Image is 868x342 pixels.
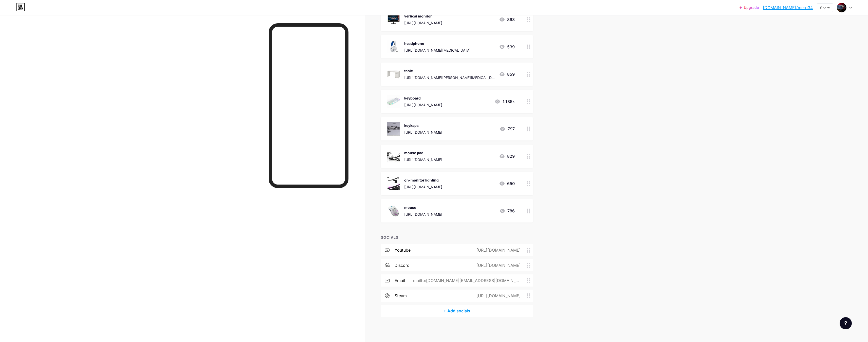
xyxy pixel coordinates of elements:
img: keyboard [387,95,400,108]
div: Share [820,5,830,10]
div: 539 [499,44,515,50]
div: mailto:[DOMAIN_NAME][EMAIL_ADDRESS][DOMAIN_NAME] [405,277,527,284]
div: [URL][DOMAIN_NAME] [468,247,527,253]
img: mouse [387,204,400,217]
div: [URL][DOMAIN_NAME] [404,184,442,190]
div: 829 [499,153,515,159]
div: [URL][DOMAIN_NAME] [404,102,442,108]
div: [URL][DOMAIN_NAME] [468,293,527,299]
div: mouse [404,205,442,210]
img: keykaps [387,122,400,135]
div: [URL][DOMAIN_NAME] [404,157,442,162]
img: table [387,68,400,81]
div: [URL][DOMAIN_NAME][PERSON_NAME][MEDICAL_DATA] [404,75,495,80]
div: [URL][DOMAIN_NAME] [468,262,527,268]
div: 863 [499,16,515,23]
div: email [395,277,405,284]
div: 859 [499,71,515,77]
div: [URL][DOMAIN_NAME][MEDICAL_DATA] [404,48,471,53]
img: mouse pad [387,150,400,163]
div: mouse pad [404,150,442,155]
div: keykaps [404,123,442,128]
div: SOCIALS [381,235,533,240]
div: on-monitor lighting [404,177,442,183]
img: on-monitor lighting [387,177,400,190]
img: vertical monitor [387,13,400,26]
div: 1.185k [494,98,515,105]
div: vertical monitor [404,13,442,19]
a: Upgrade [740,6,759,10]
div: 786 [499,208,515,214]
div: [URL][DOMAIN_NAME] [404,130,442,135]
div: headphone [404,41,471,46]
div: keyboard [404,95,442,101]
img: headphone [387,40,400,53]
div: table [404,68,495,73]
div: 650 [499,180,515,187]
div: 797 [500,126,515,132]
div: discord [395,262,410,268]
div: [URL][DOMAIN_NAME] [404,212,442,217]
img: mero34 [837,3,846,12]
div: [URL][DOMAIN_NAME] [404,20,442,26]
div: steam [395,293,407,299]
div: youtube [395,247,411,253]
a: [DOMAIN_NAME]/mero34 [763,5,813,11]
div: + Add socials [381,305,533,317]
